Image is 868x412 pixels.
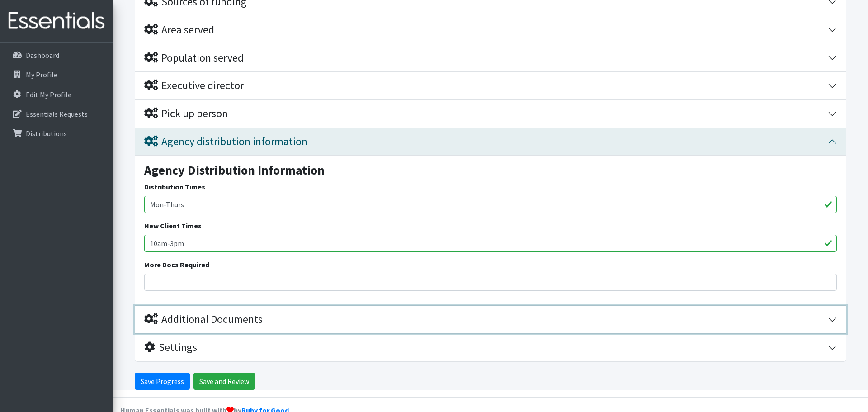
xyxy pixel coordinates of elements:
p: Edit My Profile [26,90,71,99]
a: Edit My Profile [4,85,109,104]
div: Area served [144,24,214,37]
p: Essentials Requests [26,109,88,118]
label: Distribution Times [144,181,205,192]
button: Settings [135,334,846,361]
img: HumanEssentials [4,6,109,36]
div: Pick up person [144,107,228,120]
label: More Docs Required [144,259,209,270]
label: New Client Times [144,220,202,231]
input: Save and Review [193,373,255,390]
a: Distributions [4,124,109,142]
button: Area served [135,16,846,44]
div: Population served [144,52,244,65]
button: Agency distribution information [135,128,846,156]
div: Additional Documents [144,313,263,326]
button: Executive director [135,72,846,99]
p: My Profile [26,70,57,79]
button: Pick up person [135,100,846,128]
p: Dashboard [26,51,59,60]
button: Population served [135,44,846,72]
a: Essentials Requests [4,105,109,123]
p: Distributions [26,129,67,138]
div: Executive director [144,79,244,92]
input: Save Progress [135,373,190,390]
div: Agency distribution information [144,135,307,148]
button: Additional Documents [135,306,846,333]
strong: Agency Distribution Information [144,162,325,178]
a: Dashboard [4,46,109,64]
div: Settings [144,341,197,354]
a: My Profile [4,66,109,84]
